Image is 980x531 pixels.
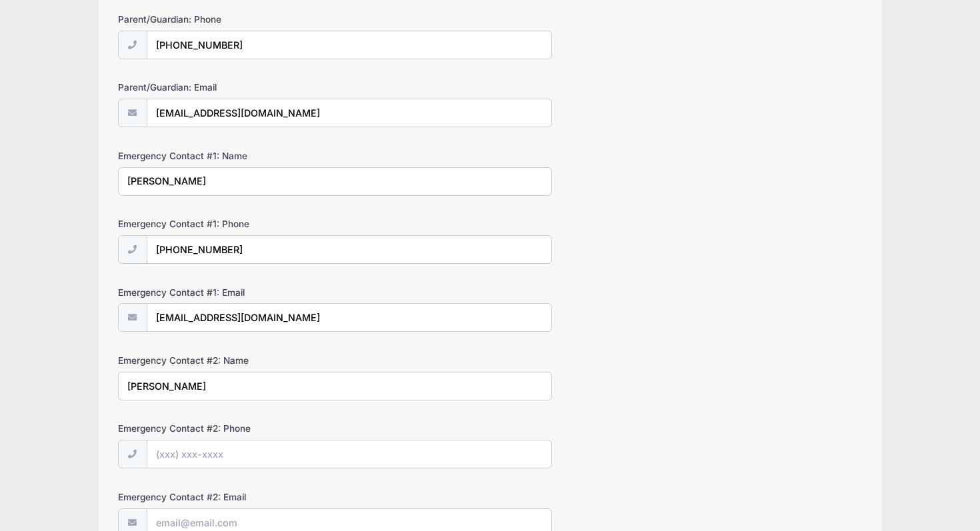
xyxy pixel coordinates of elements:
label: Emergency Contact #2: Phone [118,422,366,435]
label: Parent/Guardian: Email [118,81,366,94]
input: (xxx) xxx-xxxx [147,235,552,264]
label: Emergency Contact #2: Email [118,490,366,504]
label: Emergency Contact #1: Phone [118,217,366,231]
input: email@email.com [147,303,552,332]
label: Emergency Contact #1: Email [118,286,366,299]
input: email@email.com [147,99,552,127]
label: Parent/Guardian: Phone [118,13,366,26]
input: (xxx) xxx-xxxx [147,440,552,468]
input: (xxx) xxx-xxxx [147,31,552,59]
label: Emergency Contact #1: Name [118,149,366,163]
label: Emergency Contact #2: Name [118,354,366,367]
